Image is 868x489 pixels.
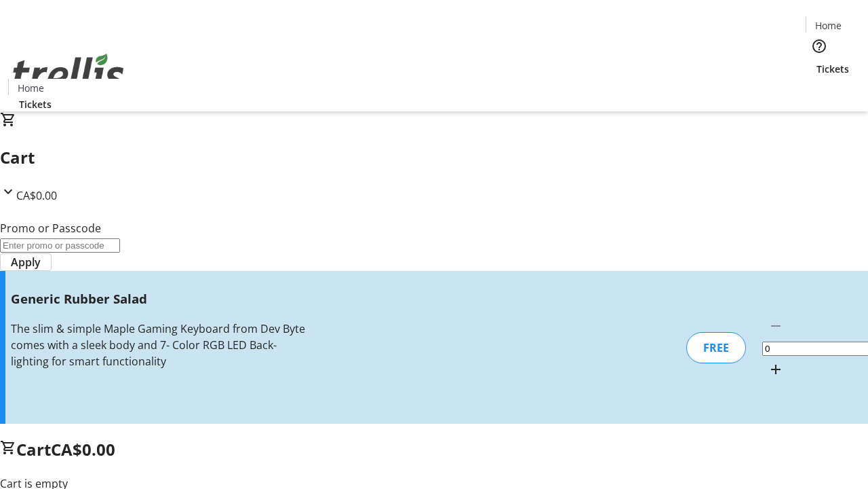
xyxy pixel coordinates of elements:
h3: Generic Rubber Salad [11,289,307,308]
img: Orient E2E Organization iJa9XckSpf's Logo [8,39,129,107]
span: Home [815,18,842,33]
button: Help [806,33,833,60]
a: Home [806,18,850,33]
span: Apply [11,254,41,270]
span: Tickets [816,62,849,76]
div: FREE [686,332,746,363]
button: Increment by one [762,356,789,383]
a: Tickets [806,62,860,76]
span: CA$0.00 [16,188,57,203]
span: CA$0.00 [51,438,115,460]
button: Cart [806,76,833,103]
a: Tickets [8,97,62,111]
div: The slim & simple Maple Gaming Keyboard from Dev Byte comes with a sleek body and 7- Color RGB LE... [11,321,307,369]
span: Home [18,81,44,95]
a: Home [9,81,52,95]
span: Tickets [19,97,52,111]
